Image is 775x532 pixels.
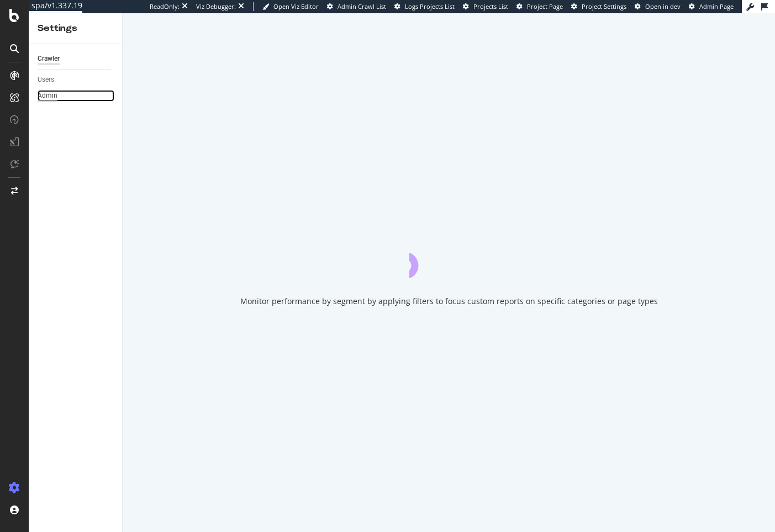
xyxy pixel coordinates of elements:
div: Admin [38,90,57,102]
div: Users [38,74,54,86]
a: Open Viz Editor [262,2,319,11]
div: ReadOnly: [150,2,180,11]
span: Projects List [473,2,508,10]
span: Admin Page [699,2,734,10]
a: Project Settings [571,2,626,11]
span: Project Page [527,2,563,10]
a: Users [38,74,114,86]
span: Open in dev [645,2,681,10]
a: Admin [38,90,114,102]
div: Crawler [38,53,60,65]
span: Admin Crawl List [338,2,386,10]
span: Logs Projects List [405,2,455,10]
span: Project Settings [582,2,626,10]
a: Projects List [463,2,508,11]
a: Logs Projects List [394,2,455,11]
a: Admin Crawl List [327,2,386,11]
a: Crawler [38,53,114,65]
div: Viz Debugger: [196,2,236,11]
a: Open in dev [635,2,681,11]
a: Project Page [516,2,563,11]
span: Open Viz Editor [273,2,319,10]
a: Admin Page [689,2,734,11]
div: animation [409,238,489,278]
div: Settings [38,22,113,35]
div: Monitor performance by segment by applying filters to focus custom reports on specific categories... [240,296,658,307]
